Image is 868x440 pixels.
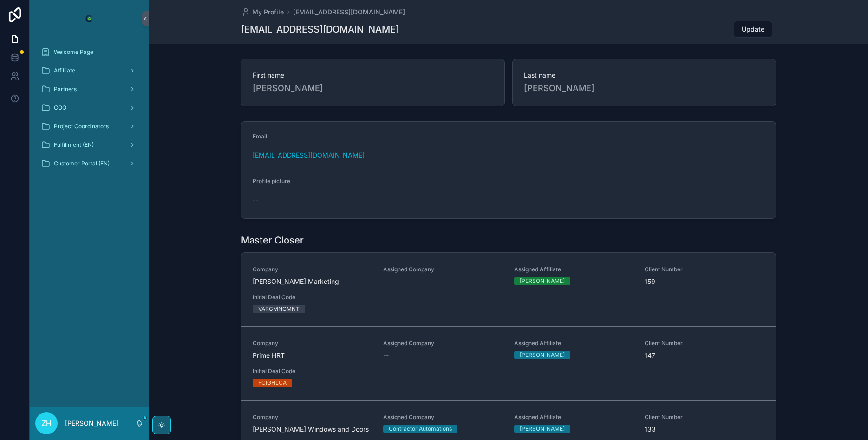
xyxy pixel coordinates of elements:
span: Client Number [645,414,764,421]
span: Welcome Page [54,48,93,56]
p: [PERSON_NAME] [65,419,118,428]
span: Assigned Affiliate [514,340,634,347]
span: Prime HRT [253,351,372,360]
button: Update [734,21,772,38]
span: Client Number [645,340,764,347]
span: Project Coordinators [54,123,109,130]
div: [PERSON_NAME] [520,425,565,433]
span: Fulfillment (EN) [54,141,94,149]
span: [PERSON_NAME] Windows and Doors [253,425,372,434]
h1: Master Closer [241,234,304,247]
span: Assigned Company [383,266,503,273]
span: -- [253,195,258,204]
div: FCIGHLCA [258,379,287,387]
span: Email [253,133,267,140]
span: Affilliate [54,67,75,74]
div: Contractor Automations [389,425,452,433]
span: Customer Portal (EN) [54,160,110,167]
span: Update [742,25,764,34]
span: [PERSON_NAME] [253,82,493,95]
span: 159 [645,277,764,286]
span: [PERSON_NAME] [524,82,764,95]
span: Assigned Company [383,340,503,347]
span: Partners [54,85,77,93]
span: Assigned Company [383,414,503,421]
a: Project Coordinators [35,118,143,135]
a: [EMAIL_ADDRESS][DOMAIN_NAME] [293,7,405,17]
a: Company[PERSON_NAME] MarketingAssigned Company--Assigned Affiliate[PERSON_NAME]Client Number159In... [241,253,776,326]
span: Assigned Affiliate [514,266,634,273]
div: VARCMNGMNT [258,305,300,313]
span: Initial Deal Code [253,294,372,301]
span: My Profile [252,7,284,17]
a: Fulfillment (EN) [35,137,143,153]
div: [PERSON_NAME] [520,277,565,285]
a: COO [35,99,143,116]
span: ZH [41,418,52,429]
a: My Profile [241,7,284,17]
span: Company [253,414,372,421]
a: Customer Portal (EN) [35,155,143,172]
span: 133 [645,425,764,434]
span: Company [253,266,372,273]
span: 147 [645,351,764,360]
h1: [EMAIL_ADDRESS][DOMAIN_NAME] [241,23,399,36]
a: CompanyPrime HRTAssigned Company--Assigned Affiliate[PERSON_NAME]Client Number147Initial Deal Cod... [241,326,776,400]
span: Last name [524,71,764,80]
a: Partners [35,81,143,98]
span: [PERSON_NAME] Marketing [253,277,372,286]
span: COO [54,104,66,112]
span: Profile picture [253,177,290,184]
span: Company [253,340,372,347]
img: App logo [82,11,97,26]
a: [EMAIL_ADDRESS][DOMAIN_NAME] [253,151,365,160]
a: Welcome Page [35,44,143,60]
span: Initial Deal Code [253,368,372,375]
div: scrollable content [30,37,149,184]
span: -- [383,351,389,360]
span: Client Number [645,266,764,273]
span: -- [383,277,389,286]
span: First name [253,71,493,80]
span: Assigned Affiliate [514,414,634,421]
div: [PERSON_NAME] [520,351,565,359]
a: Affilliate [35,62,143,79]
